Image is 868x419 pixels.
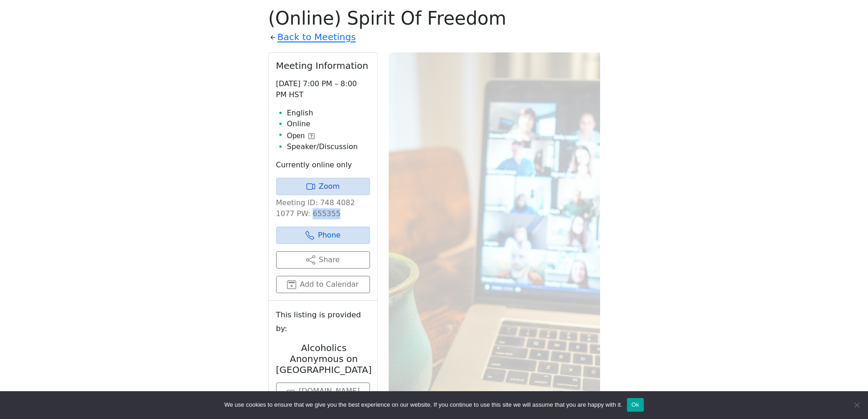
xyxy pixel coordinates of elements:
[276,197,370,219] p: Meeting ID: 748 4082 1077 PW: 655355
[276,308,370,335] small: This listing is provided by:
[276,78,370,100] p: [DATE] 7:00 PM – 8:00 PM HST
[627,398,644,412] button: Ok
[287,119,370,129] li: Online
[276,342,372,375] h2: Alcoholics Anonymous on [GEOGRAPHIC_DATA]
[276,160,370,171] p: Currently online only
[276,383,370,400] a: [DOMAIN_NAME]
[276,60,370,71] h2: Meeting Information
[277,29,356,45] a: Back to Meetings
[276,276,370,293] button: Add to Calendar
[268,7,600,29] h1: (Online) Spirit Of Freedom
[224,400,622,409] span: We use cookies to ensure that we give you the best experience on our website. If you continue to ...
[287,108,370,119] li: English
[276,251,370,269] button: Share
[287,141,370,152] li: Speaker/Discussion
[276,178,370,195] a: Zoom
[287,130,305,141] span: Open
[276,227,370,244] a: Phone
[287,130,314,141] button: Open
[852,400,861,409] span: No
